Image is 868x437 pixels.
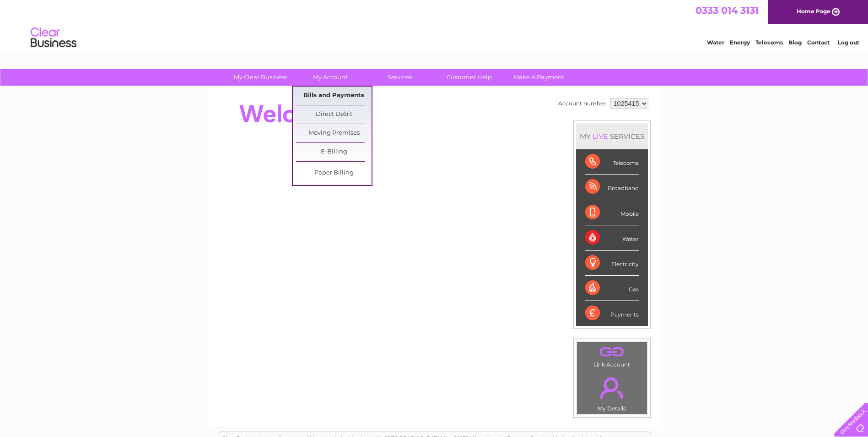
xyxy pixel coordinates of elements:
[362,69,437,86] a: Services
[730,39,750,46] a: Energy
[579,372,645,404] a: .
[296,143,372,161] a: E-Billing
[577,341,647,370] td: Link Account
[218,5,651,44] div: Clear Business is a trading name of Verastar Limited (registered in [GEOGRAPHIC_DATA] No. 3667643...
[755,39,783,46] a: Telecoms
[296,105,372,124] a: Direct Debit
[585,149,639,175] div: Telecoms
[30,24,77,52] img: logo.png
[585,175,639,200] div: Broadband
[579,344,645,360] a: .
[585,225,639,251] div: Water
[585,301,639,326] div: Payments
[695,5,759,16] a: 0333 014 3131
[585,276,639,301] div: Gas
[223,69,298,86] a: My Clear Business
[591,132,610,141] div: LIVE
[296,87,372,105] a: Bills and Payments
[585,251,639,276] div: Electricity
[576,123,648,149] div: MY SERVICES
[585,200,639,225] div: Mobile
[577,370,647,415] td: My Details
[788,39,802,46] a: Blog
[296,164,372,182] a: Paper Billing
[838,39,859,46] a: Log out
[556,96,608,111] td: Account number
[296,124,372,142] a: Moving Premises
[431,69,507,86] a: Customer Help
[292,69,368,86] a: My Account
[807,39,830,46] a: Contact
[707,39,724,46] a: Water
[501,69,577,86] a: Make A Payment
